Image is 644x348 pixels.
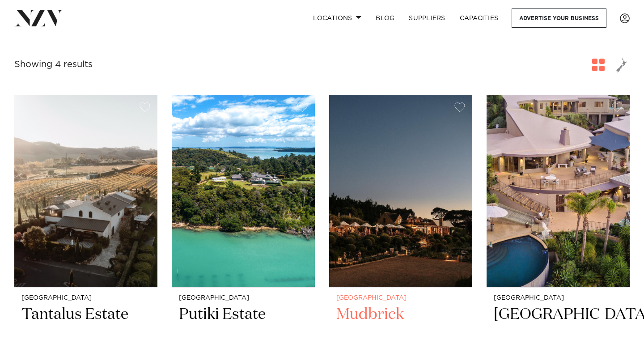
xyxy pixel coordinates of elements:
a: Advertise your business [512,8,606,28]
img: nzv-logo.png [14,10,63,26]
small: [GEOGRAPHIC_DATA] [179,295,308,301]
a: Capacities [453,8,506,28]
a: BLOG [369,8,402,28]
small: [GEOGRAPHIC_DATA] [336,295,465,301]
a: Locations [306,8,369,28]
small: [GEOGRAPHIC_DATA] [21,295,150,301]
small: [GEOGRAPHIC_DATA] [494,295,623,301]
img: Aerial view of Putiki Estate on Waiheke Island [172,95,315,287]
div: Showing 4 results [14,58,93,72]
a: SUPPLIERS [402,8,452,28]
